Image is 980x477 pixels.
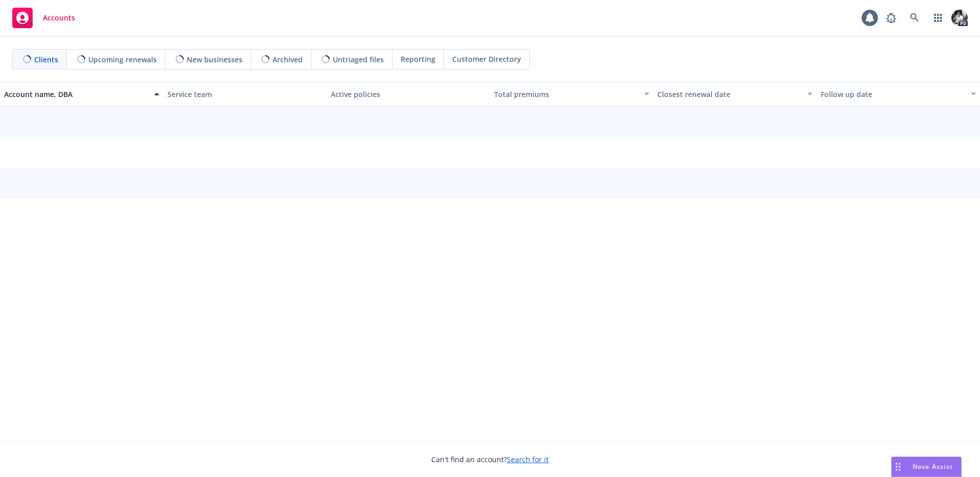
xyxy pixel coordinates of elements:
a: Switch app [928,8,948,28]
img: photo [951,10,968,26]
a: Search [904,8,925,28]
a: Accounts [8,4,79,32]
button: Closest renewal date [653,82,817,106]
div: Follow up date [821,89,965,100]
div: Closest renewal date [657,89,801,100]
span: Nova Assist [913,462,953,471]
button: Active policies [327,82,490,106]
button: Follow up date [817,82,980,106]
button: Service team [163,82,327,106]
div: Drag to move [892,457,904,476]
div: Total premiums [494,89,638,100]
span: Can't find an account? [431,454,549,465]
div: Account name, DBA [4,89,148,100]
span: New businesses [187,54,242,65]
div: Service team [167,89,323,100]
a: Search for it [507,455,549,464]
button: Total premiums [490,82,653,106]
button: Nova Assist [891,457,962,477]
span: Archived [273,54,303,65]
span: Customer Directory [452,54,521,64]
span: Reporting [401,54,435,64]
div: Active policies [331,89,486,100]
span: Clients [34,54,58,65]
span: Upcoming renewals [88,54,157,65]
a: Report a Bug [881,8,901,28]
span: Untriaged files [333,54,384,65]
span: Accounts [43,14,75,22]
